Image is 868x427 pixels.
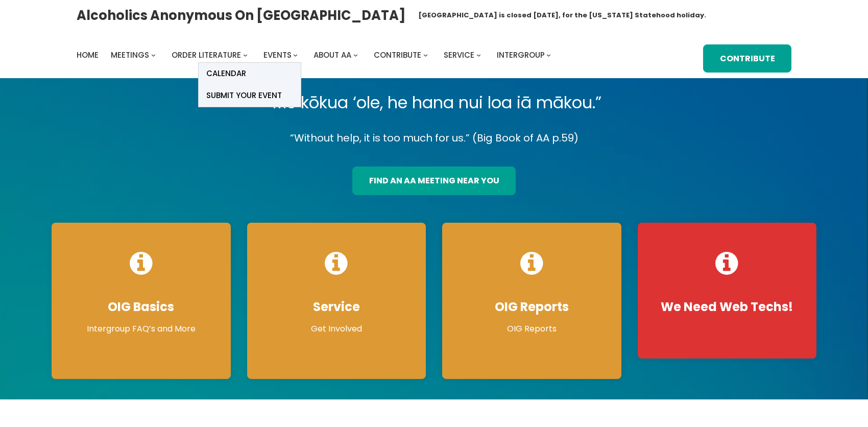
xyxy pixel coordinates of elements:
[497,48,545,62] a: Intergroup
[77,48,99,62] a: Home
[206,88,282,103] span: Submit Your Event
[452,299,611,315] h4: OIG Reports
[314,48,351,62] a: About AA
[257,323,416,335] p: Get Involved
[199,85,301,107] a: Submit Your Event
[418,10,706,20] h1: [GEOGRAPHIC_DATA] is closed [DATE], for the [US_STATE] Statehood holiday.
[43,129,825,147] p: “Without help, it is too much for us.” (Big Book of AA p.59)
[476,53,481,57] button: Service submenu
[77,48,554,62] nav: Intergroup
[257,299,416,315] h4: Service
[77,50,99,60] span: Home
[263,50,292,60] span: Events
[206,66,246,81] span: Calendar
[172,50,241,60] span: Order Literature
[423,53,428,57] button: Contribute submenu
[263,48,292,62] a: Events
[62,323,221,335] p: Intergroup FAQ’s and More
[352,167,516,195] a: find an aa meeting near you
[444,50,474,60] span: Service
[111,50,149,60] span: Meetings
[314,50,351,60] span: About AA
[353,53,358,57] button: About AA submenu
[374,50,421,60] span: Contribute
[111,48,149,62] a: Meetings
[703,44,791,73] a: Contribute
[497,50,545,60] span: Intergroup
[43,88,825,117] p: “Me kōkua ‘ole, he hana nui loa iā mākou.”
[546,53,551,57] button: Intergroup submenu
[293,53,298,57] button: Events submenu
[199,63,301,85] a: Calendar
[62,299,221,315] h4: OIG Basics
[452,323,611,335] p: OIG Reports
[648,299,807,315] h4: We Need Web Techs!
[243,53,248,57] button: Order Literature submenu
[444,48,474,62] a: Service
[151,53,156,57] button: Meetings submenu
[374,48,421,62] a: Contribute
[77,4,406,27] a: Alcoholics Anonymous on [GEOGRAPHIC_DATA]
